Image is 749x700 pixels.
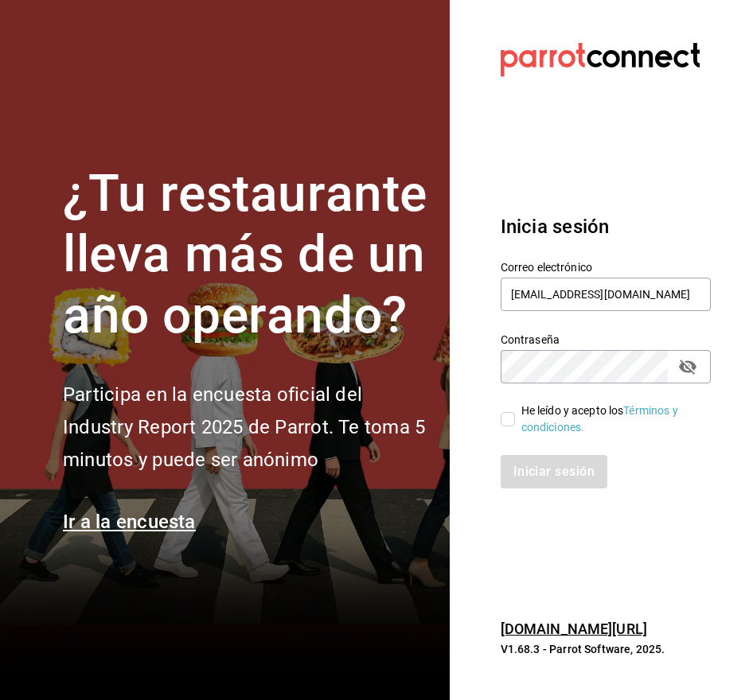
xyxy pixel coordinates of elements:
[501,212,711,241] h3: Inicia sesión
[501,641,711,657] p: V1.68.3 - Parrot Software, 2025.
[501,278,711,311] input: Ingresa tu correo electrónico
[501,620,647,637] a: [DOMAIN_NAME][URL]
[63,164,431,347] h1: ¿Tu restaurante lleva más de un año operando?
[501,333,711,344] label: Contraseña
[63,379,431,476] h2: Participa en la encuesta oficial del Industry Report 2025 de Parrot. Te toma 5 minutos y puede se...
[674,353,701,380] button: passwordField
[521,404,678,434] a: Términos y condiciones.
[521,402,698,436] div: He leído y acepto los
[63,511,196,533] a: Ir a la encuesta
[501,261,711,272] label: Correo electrónico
